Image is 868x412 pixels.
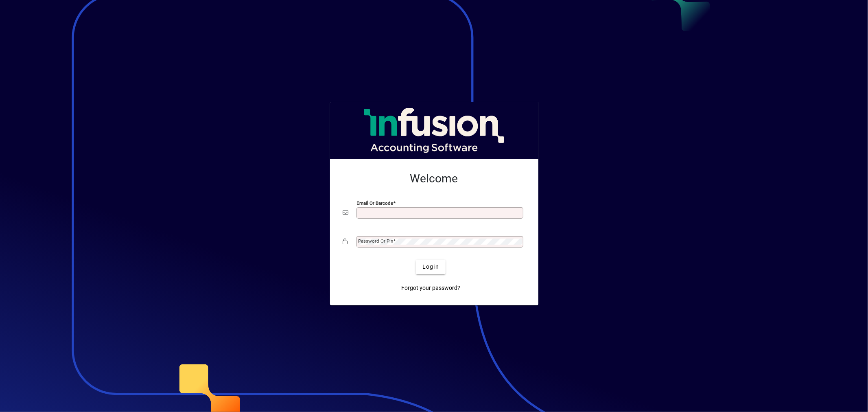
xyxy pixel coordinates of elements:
span: Forgot your password? [401,284,460,292]
a: Forgot your password? [398,281,464,296]
h2: Welcome [343,172,525,186]
button: Login [416,260,446,274]
mat-label: Password or Pin [359,238,394,244]
mat-label: Email or Barcode [357,200,394,206]
span: Login [422,263,439,271]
